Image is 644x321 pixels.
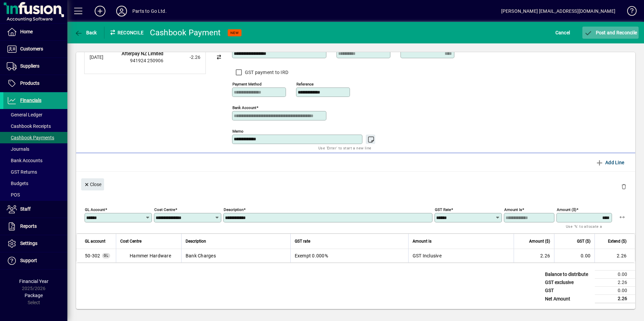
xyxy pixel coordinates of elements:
td: Bank Charges [181,249,290,262]
button: Profile [111,5,132,17]
div: Cashbook Payment [150,27,221,38]
mat-label: Cost Centre [154,207,175,212]
td: 0.00 [595,287,635,295]
a: Customers [3,41,67,58]
span: Add Line [595,157,624,168]
td: 2.26 [594,249,635,262]
strong: Afterpay NZ Limited [122,51,163,56]
span: Bank Accounts [7,158,42,163]
td: 0.00 [554,249,594,262]
span: Package [25,293,43,298]
span: GST ($) [577,238,590,245]
span: Products [20,80,39,86]
button: Close [81,178,104,190]
a: Support [3,252,67,269]
mat-hint: Use '%' to allocate a percentage [566,222,607,237]
a: GST Returns [3,166,67,178]
a: POS [3,189,67,201]
span: Hammer Hardware [130,252,171,259]
span: Staff [20,206,31,212]
span: Back [74,30,97,35]
span: Financial Year [19,279,49,284]
span: GST rate [295,238,310,245]
button: Add [89,5,111,17]
a: Home [3,24,67,40]
a: Reports [3,218,67,235]
a: Budgets [3,178,67,189]
button: Apply remaining balance [614,209,630,225]
span: Budgets [7,181,28,186]
a: Settings [3,235,67,252]
mat-hint: Use 'Enter' to start a new line [318,144,371,152]
mat-label: Memo [232,129,244,134]
span: 941924 250906 [130,58,163,63]
span: Support [20,258,37,263]
span: Close [84,179,101,190]
mat-label: Reference [296,82,314,86]
mat-label: GST rate [435,207,451,212]
span: Suppliers [20,63,39,69]
a: Cashbook Payments [3,132,67,143]
app-page-header-button: Delete [616,183,632,189]
span: Settings [20,241,37,246]
mat-label: Amount ($) [557,207,576,212]
a: General Ledger [3,109,67,120]
td: GST [542,287,595,295]
span: Bank Charges [85,252,100,259]
label: GST payment to IRD [244,69,289,76]
mat-label: GL Account [85,207,105,212]
div: Parts to Go Ltd. [132,6,167,16]
td: 2.26 [514,249,554,262]
td: Net Amount [542,295,595,303]
span: General Ledger [7,112,42,117]
span: Amount is [413,238,431,245]
button: Add Line [593,156,627,169]
div: -2.26 [167,54,200,61]
span: GST Returns [7,169,37,175]
div: [DATE] [90,54,117,61]
span: GL account [85,238,105,245]
td: Exempt 0.000% [290,249,408,262]
a: Suppliers [3,58,67,75]
span: Cancel [555,27,570,38]
span: Financials [20,98,41,103]
span: Journals [7,146,29,152]
td: GST exclusive [542,279,595,287]
td: GST Inclusive [408,249,514,262]
app-page-header-button: Back [67,27,104,39]
span: Customers [20,46,43,51]
a: Bank Accounts [3,155,67,166]
a: Cashbook Receipts [3,120,67,132]
mat-label: Description [224,207,244,212]
a: Journals [3,143,67,155]
button: Back [73,27,99,39]
span: Home [20,29,33,34]
app-page-header-button: Close [79,181,106,187]
div: Reconcile [104,27,145,38]
td: 0.00 [595,271,635,279]
span: POS [7,192,20,198]
a: Staff [3,201,67,218]
span: Description [186,238,206,245]
a: Knowledge Base [622,1,636,23]
span: Cashbook Payments [7,135,54,140]
div: [PERSON_NAME] [EMAIL_ADDRESS][DOMAIN_NAME] [501,6,615,16]
mat-label: Payment method [232,82,262,86]
button: Cancel [554,27,572,39]
button: Post and Reconcile [582,27,639,39]
td: Balance to distribute [542,271,595,279]
span: Reports [20,223,37,229]
span: Post and Reconcile [584,30,637,35]
button: Delete [616,178,632,194]
mat-label: Amount is [504,207,522,212]
span: NEW [230,31,239,35]
span: Cost Centre [120,238,141,245]
a: Products [3,75,67,92]
td: 2.26 [595,295,635,303]
span: Cashbook Receipts [7,123,51,129]
td: 2.26 [595,279,635,287]
mat-label: Bank Account [232,105,256,110]
span: Extend ($) [608,238,626,245]
span: GL [104,254,108,257]
span: Amount ($) [529,238,550,245]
